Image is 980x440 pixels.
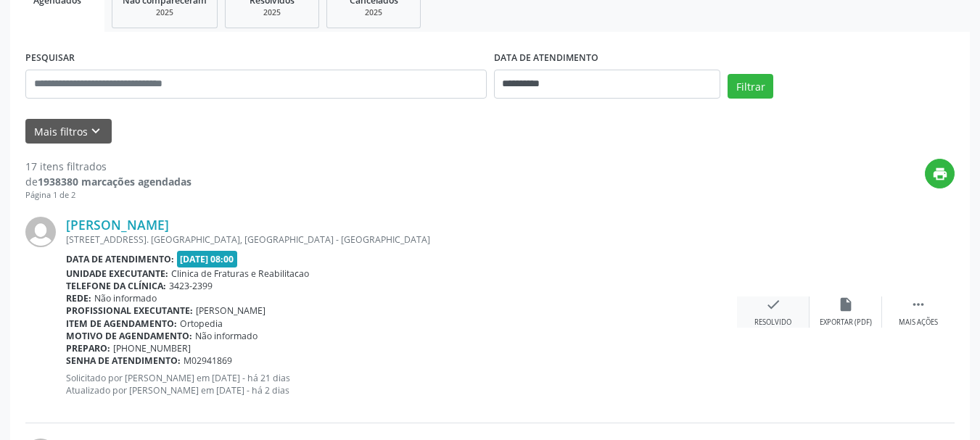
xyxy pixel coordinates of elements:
span: Não informado [195,330,258,342]
span: 3423-2399 [169,280,213,292]
b: Senha de atendimento: [66,354,181,367]
div: [STREET_ADDRESS]. [GEOGRAPHIC_DATA], [GEOGRAPHIC_DATA] - [GEOGRAPHIC_DATA] [66,233,737,246]
i: print [932,166,948,182]
b: Preparo: [66,342,110,354]
b: Profissional executante: [66,304,193,317]
button: Filtrar [728,74,773,99]
b: Item de agendamento: [66,317,177,330]
b: Data de atendimento: [66,253,174,265]
span: [PERSON_NAME] [196,304,265,317]
span: [DATE] 08:00 [177,251,238,267]
div: Página 1 de 2 [25,189,192,202]
i: keyboard_arrow_down [88,123,104,139]
button: print [925,159,955,188]
strong: 1938380 marcações agendadas [38,175,192,188]
button: Mais filtroskeyboard_arrow_down [25,119,112,144]
b: Unidade executante: [66,267,168,280]
div: 2025 [123,7,207,18]
div: Exportar (PDF) [820,317,872,328]
label: PESQUISAR [25,47,75,70]
div: 17 itens filtrados [25,159,192,174]
b: Rede: [66,292,91,304]
div: 2025 [236,7,308,18]
i: check [765,296,781,312]
span: Clinica de Fraturas e Reabilitacao [171,267,309,280]
i:  [910,296,926,312]
div: 2025 [337,7,410,18]
i: insert_drive_file [838,296,854,312]
b: Telefone da clínica: [66,280,166,292]
div: Resolvido [754,317,791,328]
a: [PERSON_NAME] [66,217,169,233]
span: [PHONE_NUMBER] [113,342,191,354]
div: de [25,174,192,189]
b: Motivo de agendamento: [66,330,192,342]
span: Ortopedia [180,317,223,330]
div: Mais ações [899,317,938,328]
p: Solicitado por [PERSON_NAME] em [DATE] - há 21 dias Atualizado por [PERSON_NAME] em [DATE] - há 2... [66,372,737,397]
span: Não informado [94,292,157,304]
label: DATA DE ATENDIMENTO [494,47,598,70]
span: M02941869 [184,354,232,367]
img: img [25,217,56,247]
